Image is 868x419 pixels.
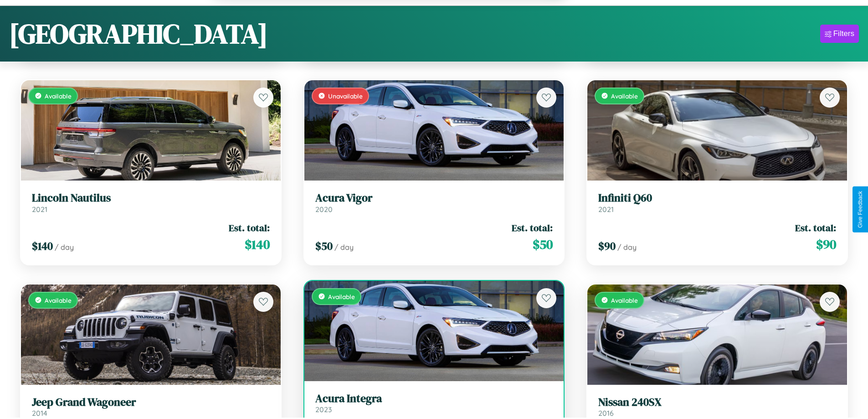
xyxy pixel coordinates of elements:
[598,238,616,253] span: $ 90
[245,235,270,253] span: $ 140
[598,191,836,205] h3: Infiniti Q60
[334,243,354,252] span: / day
[32,205,47,214] span: 2021
[315,191,553,205] h3: Acura Vigor
[229,221,270,234] span: Est. total:
[32,396,270,409] h3: Jeep Grand Wagoneer
[315,405,332,414] span: 2023
[598,191,836,214] a: Infiniti Q602021
[32,238,53,253] span: $ 140
[45,296,72,304] span: Available
[611,92,638,100] span: Available
[833,29,854,38] div: Filters
[315,238,333,253] span: $ 50
[598,396,836,409] h3: Nissan 240SX
[617,243,637,252] span: / day
[598,409,614,418] span: 2016
[598,205,614,214] span: 2021
[611,296,638,304] span: Available
[533,235,553,253] span: $ 50
[820,25,859,43] button: Filters
[45,92,72,100] span: Available
[598,396,836,418] a: Nissan 240SX2016
[816,235,836,253] span: $ 90
[32,396,270,418] a: Jeep Grand Wagoneer2014
[315,191,553,214] a: Acura Vigor2020
[315,392,553,414] a: Acura Integra2023
[315,205,333,214] span: 2020
[315,392,553,405] h3: Acura Integra
[55,243,74,252] span: / day
[328,92,363,100] span: Unavailable
[9,15,268,52] h1: [GEOGRAPHIC_DATA]
[328,293,355,300] span: Available
[857,191,863,228] div: Give Feedback
[32,191,270,214] a: Lincoln Nautilus2021
[32,191,270,205] h3: Lincoln Nautilus
[32,409,47,418] span: 2014
[512,221,553,234] span: Est. total:
[795,221,836,234] span: Est. total:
